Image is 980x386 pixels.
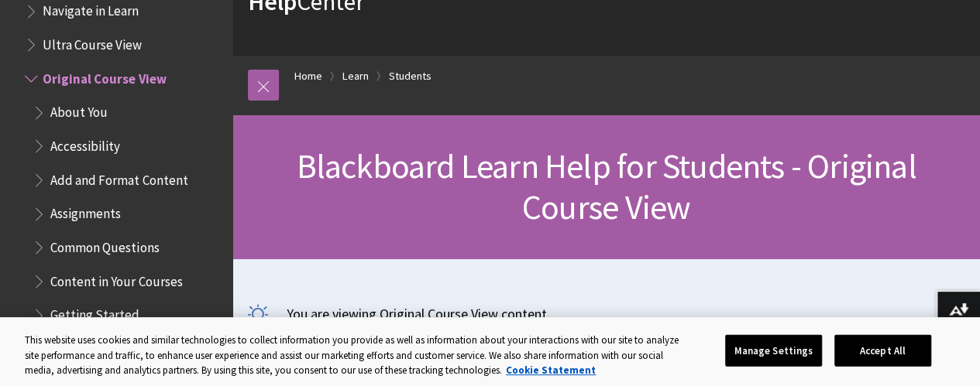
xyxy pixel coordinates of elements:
span: Content in Your Courses [50,268,182,289]
span: Blackboard Learn Help for Students - Original Course View [296,145,916,228]
span: Assignments [50,201,121,222]
span: Common Questions [50,234,159,255]
a: More information about your privacy, opens in a new tab [506,364,596,377]
button: Manage Settings [725,334,822,367]
a: Home [294,67,322,86]
p: You are viewing Original Course View content [248,304,965,323]
span: Add and Format Content [50,167,187,188]
div: This website uses cookies and similar technologies to collect information you provide as well as ... [25,333,686,378]
span: Ultra Course View [43,32,142,53]
span: Accessibility [50,133,120,154]
a: Students [389,67,432,86]
span: About You [50,100,108,121]
span: Original Course View [43,66,166,87]
span: Getting Started [50,302,139,323]
button: Accept All [834,334,931,367]
a: Learn [342,67,369,86]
